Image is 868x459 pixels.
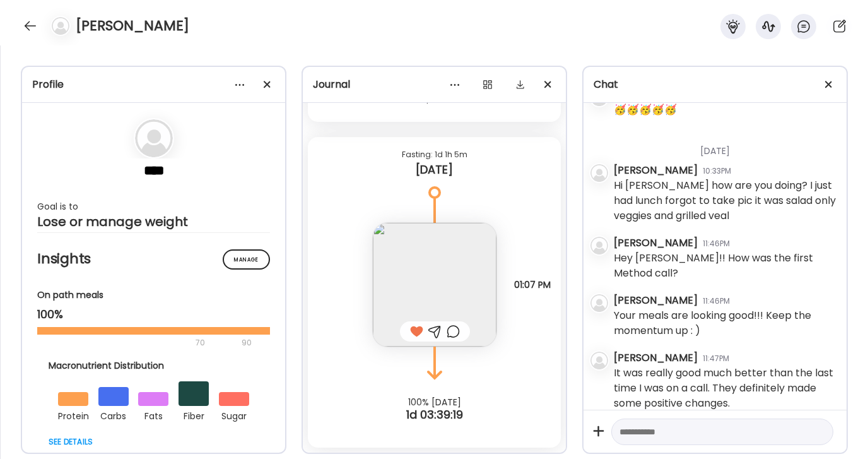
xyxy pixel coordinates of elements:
[303,397,566,407] div: 100% [DATE]
[614,293,698,308] div: [PERSON_NAME]
[594,77,836,92] div: Chat
[98,406,129,424] div: carbs
[318,162,551,177] div: [DATE]
[590,294,608,312] img: bg-avatar-default.svg
[614,102,677,117] div: 🥳🥳🥳🥳🥳
[49,359,259,373] div: Macronutrient Distribution
[590,237,608,254] img: bg-avatar-default.svg
[37,335,238,350] div: 70
[514,279,551,290] span: 01:07 PM
[373,223,496,347] img: images%2Fc3UZcDuvR5PoxD1oecqp0IW1eZr1%2FjJYvmuZWbn34087AvCu0%2FfaCGCXanuVllXPtdQzBF_240
[614,235,698,251] div: [PERSON_NAME]
[703,238,730,249] div: 11:46PM
[614,163,698,178] div: [PERSON_NAME]
[135,119,173,157] img: bg-avatar-default.svg
[614,350,698,366] div: [PERSON_NAME]
[240,335,253,350] div: 90
[138,406,168,424] div: fats
[32,77,275,92] div: Profile
[318,147,551,162] div: Fasting: 1d 1h 5m
[37,199,270,214] div: Goal is to
[614,129,836,163] div: [DATE]
[590,164,608,182] img: bg-avatar-default.svg
[614,178,836,224] div: Hi [PERSON_NAME] how are you doing? I just had lunch forgot to take pic it was salad only veggies...
[37,249,270,268] h2: Insights
[703,353,729,364] div: 11:47PM
[614,251,836,281] div: Hey [PERSON_NAME]!! How was the first Method call?
[179,406,209,424] div: fiber
[37,307,270,322] div: 100%
[58,406,88,424] div: protein
[614,308,836,338] div: Your meals are looking good!!! Keep the momentum up : )
[52,17,69,35] img: bg-avatar-default.svg
[313,77,556,92] div: Journal
[223,249,270,270] div: Manage
[76,16,189,36] h4: [PERSON_NAME]
[219,406,249,424] div: sugar
[590,352,608,369] img: bg-avatar-default.svg
[37,214,270,229] div: Lose or manage weight
[303,407,566,422] div: 1d 03:39:19
[614,366,836,411] div: It was really good much better than the last time I was on a call. They definitely made some posi...
[703,295,730,307] div: 11:46PM
[703,165,731,177] div: 10:33PM
[37,289,270,302] div: On path meals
